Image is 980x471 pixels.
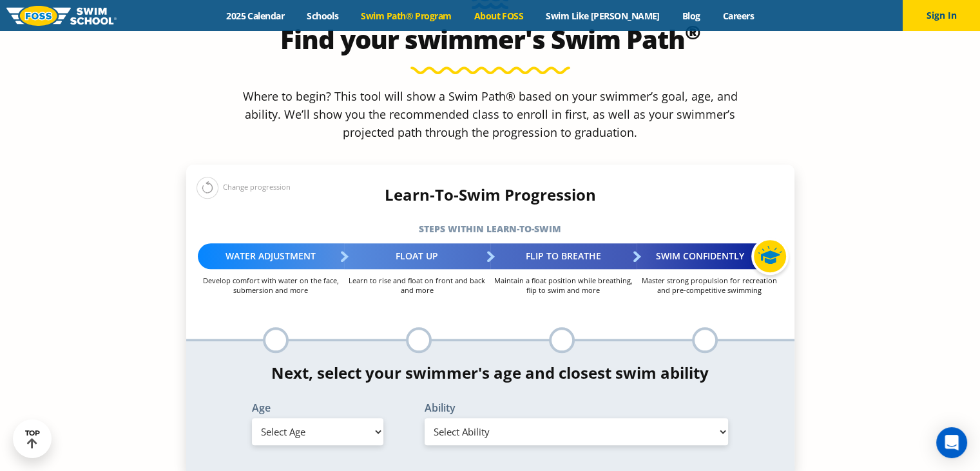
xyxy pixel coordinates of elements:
[296,10,350,22] a: Schools
[6,6,117,26] img: FOSS Swim School Logo
[344,276,490,295] p: Learn to rise and float on front and back and more
[197,176,291,199] div: Change progression
[936,427,967,458] div: Open Intercom Messenger
[186,186,794,204] h4: Learn-To-Swim Progression
[535,10,671,22] a: Swim Like [PERSON_NAME]
[186,364,794,382] h4: Next, select your swimmer's age and closest swim ability
[637,243,783,269] div: Swim Confidently
[711,10,765,22] a: Careers
[671,10,711,22] a: Blog
[344,243,490,269] div: Float Up
[215,10,296,22] a: 2025 Calendar
[490,243,637,269] div: Flip to Breathe
[25,429,40,449] div: TOP
[252,403,383,413] label: Age
[490,276,637,295] p: Maintain a float position while breathing, flip to swim and more
[463,10,535,22] a: About FOSS
[198,276,344,295] p: Develop comfort with water on the face, submersion and more
[186,220,794,238] h5: Steps within Learn-to-Swim
[186,24,794,55] h2: Find your swimmer's Swim Path
[350,10,463,22] a: Swim Path® Program
[685,19,700,45] sup: ®
[637,276,783,295] p: Master strong propulsion for recreation and pre-competitive swimming
[425,403,729,413] label: Ability
[198,243,344,269] div: Water Adjustment
[238,87,743,141] p: Where to begin? This tool will show a Swim Path® based on your swimmer’s goal, age, and ability. ...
